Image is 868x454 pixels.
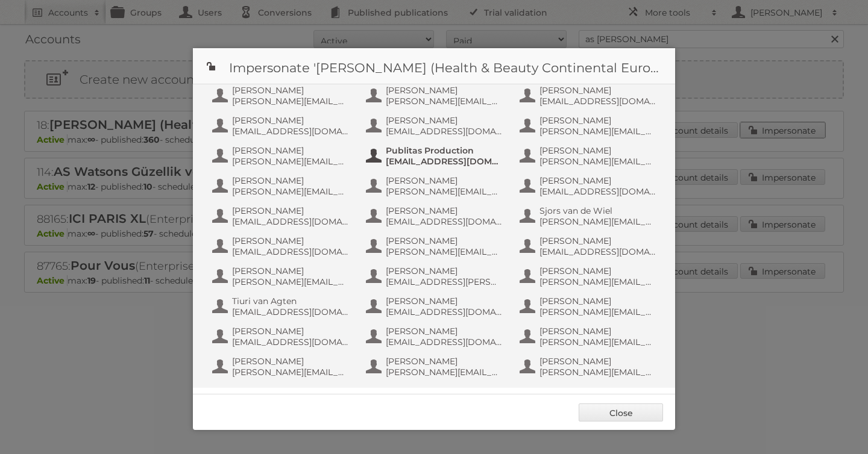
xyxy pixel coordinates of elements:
span: [EMAIL_ADDRESS][DOMAIN_NAME] [539,96,656,107]
span: Tiuri van Agten [232,296,349,306]
button: Publitas Production [EMAIL_ADDRESS][DOMAIN_NAME] [365,144,506,168]
span: [PERSON_NAME][EMAIL_ADDRESS][DOMAIN_NAME] [539,276,656,287]
button: [PERSON_NAME] [EMAIL_ADDRESS][DOMAIN_NAME] [518,234,660,258]
span: [PERSON_NAME] [386,356,503,367]
span: [PERSON_NAME][EMAIL_ADDRESS][DOMAIN_NAME] [232,276,349,287]
span: [PERSON_NAME][EMAIL_ADDRESS][DOMAIN_NAME] [386,96,503,107]
button: [PERSON_NAME] [PERSON_NAME][EMAIL_ADDRESS][DOMAIN_NAME] [211,264,353,288]
span: [PERSON_NAME][EMAIL_ADDRESS][DOMAIN_NAME] [539,306,656,317]
span: [PERSON_NAME] [232,115,349,126]
span: [PERSON_NAME] [232,235,349,246]
span: [PERSON_NAME][EMAIL_ADDRESS][DOMAIN_NAME] [539,156,656,167]
span: [PERSON_NAME] [539,266,656,276]
button: [PERSON_NAME] [EMAIL_ADDRESS][DOMAIN_NAME] [211,114,353,138]
button: [PERSON_NAME] [PERSON_NAME][EMAIL_ADDRESS][DOMAIN_NAME] [211,174,353,198]
button: [PERSON_NAME] [EMAIL_ADDRESS][DOMAIN_NAME] [365,325,506,349]
span: [EMAIL_ADDRESS][DOMAIN_NAME] [539,246,656,257]
span: [PERSON_NAME] [386,115,503,126]
button: [PERSON_NAME] [PERSON_NAME][EMAIL_ADDRESS][DOMAIN_NAME] [518,294,660,319]
span: [EMAIL_ADDRESS][DOMAIN_NAME] [386,126,503,137]
span: [PERSON_NAME] [539,175,656,186]
button: Tiuri van Agten [EMAIL_ADDRESS][DOMAIN_NAME] [211,294,353,319]
span: [PERSON_NAME][EMAIL_ADDRESS][DOMAIN_NAME] [539,216,656,227]
span: [EMAIL_ADDRESS][PERSON_NAME][DOMAIN_NAME] [386,276,503,287]
span: [PERSON_NAME] [539,296,656,306]
span: [PERSON_NAME] [232,205,349,216]
span: [PERSON_NAME] [386,85,503,96]
button: [PERSON_NAME] [EMAIL_ADDRESS][DOMAIN_NAME] [365,294,506,319]
button: [PERSON_NAME] [PERSON_NAME][EMAIL_ADDRESS][DOMAIN_NAME] [211,355,353,379]
span: [PERSON_NAME] [386,326,503,337]
span: [PERSON_NAME] [232,326,349,337]
span: [PERSON_NAME] [232,266,349,276]
span: [PERSON_NAME] [539,235,656,246]
button: [PERSON_NAME] [PERSON_NAME][EMAIL_ADDRESS][DOMAIN_NAME] [518,144,660,168]
span: [PERSON_NAME][EMAIL_ADDRESS][DOMAIN_NAME] [539,337,656,347]
span: [PERSON_NAME] [386,235,503,246]
span: [EMAIL_ADDRESS][DOMAIN_NAME] [232,246,349,257]
button: [PERSON_NAME] [EMAIL_ADDRESS][DOMAIN_NAME] [211,204,353,228]
span: [EMAIL_ADDRESS][DOMAIN_NAME] [539,186,656,197]
button: [PERSON_NAME] [EMAIL_ADDRESS][DOMAIN_NAME] [365,204,506,228]
span: [PERSON_NAME] [539,326,656,337]
span: [PERSON_NAME][EMAIL_ADDRESS][DOMAIN_NAME] [539,367,656,378]
button: [PERSON_NAME] [EMAIL_ADDRESS][DOMAIN_NAME] [518,174,660,198]
button: [PERSON_NAME] [PERSON_NAME][EMAIL_ADDRESS][DOMAIN_NAME] [518,264,660,288]
span: [EMAIL_ADDRESS][DOMAIN_NAME] [232,337,349,347]
button: [PERSON_NAME] [PERSON_NAME][EMAIL_ADDRESS][DOMAIN_NAME] [211,144,353,168]
span: [EMAIL_ADDRESS][DOMAIN_NAME] [232,306,349,317]
span: [PERSON_NAME] [386,175,503,186]
span: [EMAIL_ADDRESS][DOMAIN_NAME] [386,216,503,227]
span: [EMAIL_ADDRESS][DOMAIN_NAME] [386,337,503,347]
button: [PERSON_NAME] [EMAIL_ADDRESS][DOMAIN_NAME] [365,114,506,138]
span: [PERSON_NAME][EMAIL_ADDRESS][DOMAIN_NAME] [386,246,503,257]
span: [PERSON_NAME][EMAIL_ADDRESS][DOMAIN_NAME] [386,367,503,378]
span: [EMAIL_ADDRESS][DOMAIN_NAME] [386,306,503,317]
a: Close [579,403,663,421]
span: [PERSON_NAME] [232,85,349,96]
span: [PERSON_NAME] [232,145,349,156]
button: [PERSON_NAME] [PERSON_NAME][EMAIL_ADDRESS][DOMAIN_NAME] [518,325,660,349]
button: [PERSON_NAME] [EMAIL_ADDRESS][PERSON_NAME][DOMAIN_NAME] [365,264,506,288]
button: [PERSON_NAME] [PERSON_NAME][EMAIL_ADDRESS][DOMAIN_NAME] [365,84,506,108]
button: [PERSON_NAME] [EMAIL_ADDRESS][DOMAIN_NAME] [211,325,353,349]
button: [PERSON_NAME] [PERSON_NAME][EMAIL_ADDRESS][DOMAIN_NAME] [365,174,506,198]
button: [PERSON_NAME] [EMAIL_ADDRESS][DOMAIN_NAME] [211,234,353,258]
button: [PERSON_NAME] [PERSON_NAME][EMAIL_ADDRESS][DOMAIN_NAME] [211,84,353,108]
span: Sjors van de Wiel [539,205,656,216]
button: [PERSON_NAME] [EMAIL_ADDRESS][DOMAIN_NAME] [518,84,660,108]
button: [PERSON_NAME] [PERSON_NAME][EMAIL_ADDRESS][DOMAIN_NAME] [518,114,660,138]
span: [PERSON_NAME] [232,356,349,367]
h1: Impersonate '[PERSON_NAME] (Health & Beauty Continental Europe) B.V.' [193,48,675,84]
span: [PERSON_NAME] [539,115,656,126]
span: [PERSON_NAME][EMAIL_ADDRESS][DOMAIN_NAME] [232,186,349,197]
span: [PERSON_NAME] [539,85,656,96]
span: Publitas Production [386,145,503,156]
span: [PERSON_NAME] [386,296,503,306]
span: [PERSON_NAME][EMAIL_ADDRESS][DOMAIN_NAME] [386,186,503,197]
span: [PERSON_NAME] [539,145,656,156]
span: [PERSON_NAME][EMAIL_ADDRESS][DOMAIN_NAME] [232,367,349,378]
span: [PERSON_NAME] [232,175,349,186]
button: [PERSON_NAME] [PERSON_NAME][EMAIL_ADDRESS][DOMAIN_NAME] [365,234,506,258]
span: [EMAIL_ADDRESS][DOMAIN_NAME] [232,126,349,137]
span: [PERSON_NAME][EMAIL_ADDRESS][DOMAIN_NAME] [232,156,349,167]
span: [PERSON_NAME] [386,266,503,276]
span: [PERSON_NAME] [539,356,656,367]
button: Sjors van de Wiel [PERSON_NAME][EMAIL_ADDRESS][DOMAIN_NAME] [518,204,660,228]
button: [PERSON_NAME] [PERSON_NAME][EMAIL_ADDRESS][DOMAIN_NAME] [518,355,660,379]
span: [EMAIL_ADDRESS][DOMAIN_NAME] [386,156,503,167]
span: [EMAIL_ADDRESS][DOMAIN_NAME] [232,216,349,227]
button: [PERSON_NAME] [PERSON_NAME][EMAIL_ADDRESS][DOMAIN_NAME] [365,355,506,379]
span: [PERSON_NAME][EMAIL_ADDRESS][DOMAIN_NAME] [232,96,349,107]
span: [PERSON_NAME][EMAIL_ADDRESS][DOMAIN_NAME] [539,126,656,137]
span: [PERSON_NAME] [386,205,503,216]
